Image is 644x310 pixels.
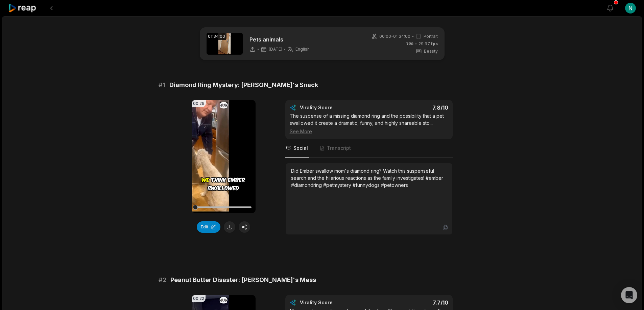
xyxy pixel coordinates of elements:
[300,299,373,306] div: Virality Score
[327,145,351,151] span: Transcript
[159,275,166,285] span: # 2
[295,47,310,52] span: English
[269,47,282,52] span: [DATE]
[192,100,256,213] video: Your browser does not support mp4 format.
[169,80,318,90] span: Diamond Ring Mystery: [PERSON_NAME]'s Snack
[379,33,410,39] span: 00:00 - 01:34:00
[170,275,316,285] span: Peanut Butter Disaster: [PERSON_NAME]'s Mess
[293,145,308,151] span: Social
[621,287,637,303] div: Open Intercom Messenger
[290,112,448,135] div: The suspense of a missing diamond ring and the possibility that a pet swallowed it create a drama...
[424,33,438,39] span: Portrait
[431,41,438,46] span: fps
[376,104,448,111] div: 7.8 /10
[419,41,438,47] span: 29.97
[285,139,453,158] nav: Tabs
[159,80,165,90] span: # 1
[207,33,226,40] div: 01:34:00
[291,167,447,189] div: Did Ember swallow mom's diamond ring? Watch this suspenseful search and the hilarious reactions a...
[290,128,448,135] div: See More
[197,221,220,233] button: Edit
[249,35,310,44] p: Pets animals
[424,48,438,54] span: Beasty
[376,299,448,306] div: 7.7 /10
[300,104,373,111] div: Virality Score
